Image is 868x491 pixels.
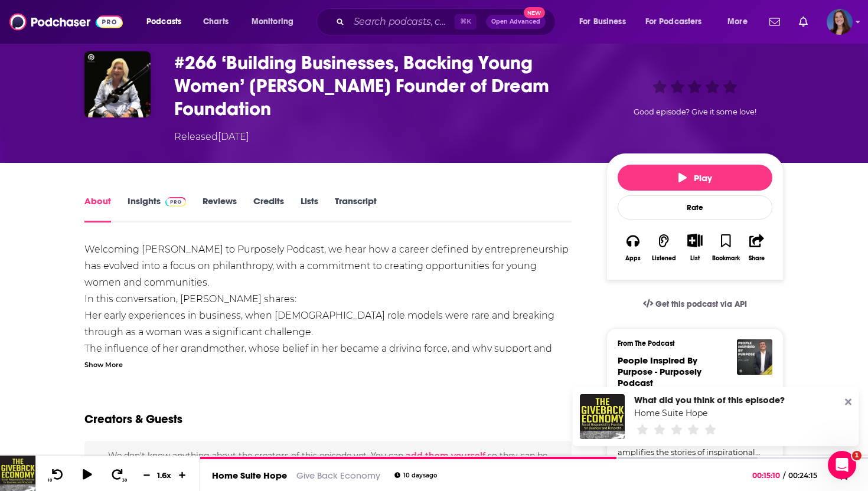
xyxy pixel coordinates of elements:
div: 1.6 x [155,470,175,480]
img: People Inspired By Purpose - Purposely Podcast [737,339,772,375]
button: open menu [571,12,641,31]
button: Bookmark [710,226,741,269]
a: Charts [195,12,236,31]
a: Home Suite Hope [634,408,707,418]
a: About [84,195,111,222]
img: Home Suite Hope [580,394,625,439]
h1: #266 ‘Building Businesses, Backing Young Women’ Annette Presley Founder of Dream Foundation [174,51,588,120]
a: Lists [301,195,318,222]
button: Apps [618,226,648,269]
div: Search podcasts, credits, & more... [328,8,567,35]
button: open menu [138,12,197,31]
div: Released [DATE] [174,130,249,144]
h2: Creators & Guests [84,412,182,427]
span: More [727,14,748,30]
span: Podcasts [146,14,181,30]
div: Show More ButtonList [680,226,710,269]
li: Her early experiences in business, when [DEMOGRAPHIC_DATA] role models were rare and breaking thr... [84,307,572,341]
span: For Podcasters [645,14,702,30]
a: Give Back Economy [296,470,380,481]
a: People Inspired By Purpose - Purposely Podcast [618,355,701,388]
button: open menu [638,12,719,31]
button: Show profile menu [827,9,853,35]
span: New [524,7,545,18]
button: Open AdvancedNew [486,15,546,29]
span: Monitoring [252,14,293,30]
h3: From The Podcast [618,339,763,348]
a: Show notifications dropdown [765,12,785,32]
span: / [783,471,785,480]
div: Share [749,255,765,262]
span: Play [678,172,712,184]
div: Bookmark [712,255,740,262]
span: Logged in as emmadonovan [827,9,853,35]
span: For Business [579,14,626,30]
button: Listened [648,226,679,269]
a: Transcript [335,195,377,222]
div: Rate [618,195,772,220]
div: Apps [625,255,641,262]
span: Open Advanced [491,19,540,25]
div: What did you think of this episode? [634,394,785,405]
img: Podchaser Pro [165,197,186,207]
iframe: Intercom live chat [828,451,856,479]
span: Charts [203,14,229,30]
span: We don't know anything about the creators of this episode yet . You can so they can be credited f... [108,450,547,474]
span: 10 [48,478,52,483]
span: 30 [122,478,127,483]
span: 1 [852,451,862,460]
button: 30 [107,468,129,483]
div: Listened [652,255,676,262]
a: Home Suite Hope [212,470,287,481]
a: Get this podcast via API [634,290,756,319]
input: Search podcasts, credits, & more... [349,12,455,31]
button: 10 [45,468,68,483]
img: User Profile [827,9,853,35]
span: 00:15:10 [752,471,783,480]
span: 00:24:15 [785,471,829,480]
button: open menu [719,12,762,31]
div: 10 days ago [394,472,437,479]
button: add them yourself [406,451,485,460]
button: Play [618,165,772,191]
button: Show More Button [683,234,707,247]
li: The influence of her grandmother, whose belief in her became a driving force, and why support and... [84,341,572,374]
span: Good episode? Give it some love! [634,107,756,116]
div: List [690,254,700,262]
img: #266 ‘Building Businesses, Backing Young Women’ Annette Presley Founder of Dream Foundation [84,51,151,117]
a: Credits [253,195,284,222]
button: open menu [243,12,309,31]
a: Reviews [203,195,237,222]
img: Podchaser - Follow, Share and Rate Podcasts [9,11,123,33]
span: ⌘ K [455,14,477,30]
button: Share [742,226,772,269]
a: InsightsPodchaser Pro [128,195,186,222]
div: Welcoming [PERSON_NAME] to Purposely Podcast, we hear how a career defined by entrepreneurship ha... [84,241,572,489]
a: Show notifications dropdown [794,12,812,32]
span: Get this podcast via API [655,299,747,309]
